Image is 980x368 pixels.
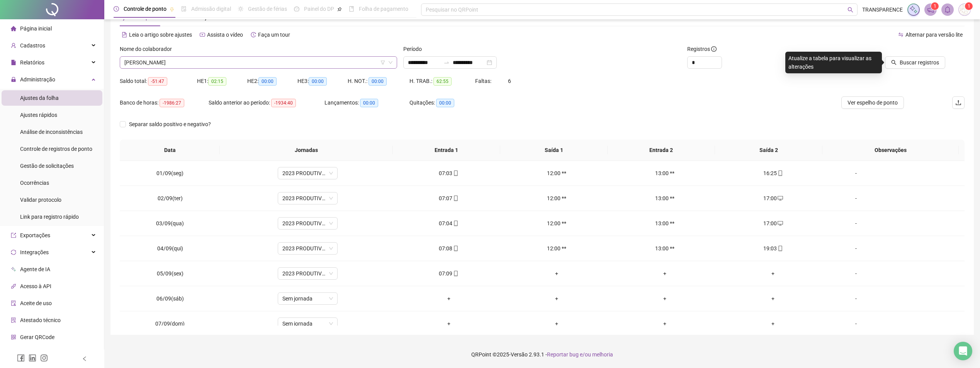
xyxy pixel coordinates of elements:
span: Reportar bug e/ou melhoria [547,351,613,358]
span: pushpin [337,7,342,12]
span: -51:47 [148,77,167,86]
div: + [509,319,605,328]
th: Saída 1 [500,140,608,161]
span: Versão [511,351,528,358]
span: mobile [777,246,783,251]
span: Faltas: [475,78,493,84]
span: 00:00 [360,99,378,107]
span: 03/09(qua) [156,220,184,226]
div: + [401,294,497,303]
span: 02:15 [208,77,226,86]
span: 1 [934,3,936,9]
div: HE 2: [247,77,297,86]
sup: Atualize o seu contato no menu Meus Dados [965,2,973,10]
span: lock [11,77,16,82]
span: Admissão digital [191,6,231,12]
span: Gestão de férias [248,6,287,12]
span: Exportações [20,232,50,238]
span: Observações [829,146,953,154]
span: 00:00 [369,77,387,86]
span: linkedin [29,354,36,362]
span: upload [955,100,961,106]
span: Gerar QRCode [20,334,54,340]
span: file [11,60,16,65]
span: Registros [687,45,717,53]
span: TRANSPARENCE [862,5,903,14]
span: -1934:40 [271,99,296,107]
button: Ver espelho de ponto [841,96,904,109]
div: + [617,294,713,303]
span: Cadastros [20,42,45,49]
span: Atestado técnico [20,317,61,323]
span: sun [238,6,243,12]
span: pushpin [170,7,174,12]
th: Jornadas [220,140,393,161]
span: 00:00 [436,99,454,107]
span: Ocorrências [20,180,49,186]
span: Link para registro rápido [20,214,79,220]
span: sync [11,250,16,255]
span: left [82,356,87,361]
span: 04/09(qui) [157,245,183,252]
span: file-text [122,32,127,37]
div: Open Intercom Messenger [954,342,972,360]
span: audit [11,300,16,306]
span: home [11,26,16,31]
button: Buscar registros [885,56,945,69]
span: 6 [508,78,511,84]
span: search [848,7,853,13]
div: 07:03 [401,169,497,177]
label: Nome do colaborador [120,45,177,53]
span: info-circle [711,46,717,52]
div: Saldo anterior ao período: [209,98,324,107]
span: Separar saldo positivo e negativo? [126,120,214,128]
span: Aceite de uso [20,300,52,306]
span: Painel do DP [304,6,334,12]
span: Sem jornada [282,318,333,329]
div: + [617,269,713,278]
span: swap [898,32,904,37]
span: 2023 PRODUTIVOS [282,243,333,254]
span: Administração [20,76,55,83]
span: Ver espelho de ponto [848,98,898,107]
span: Relatórios [20,59,44,66]
span: Buscar registros [900,58,939,67]
span: swap-right [443,59,450,66]
span: qrcode [11,334,16,340]
span: 01/09(seg) [156,170,183,176]
div: HE 3: [297,77,348,86]
th: Entrada 1 [393,140,500,161]
img: 5072 [959,4,970,15]
div: Lançamentos: [324,98,409,107]
span: history [251,32,256,37]
span: Integrações [20,249,49,255]
span: 62:55 [433,77,452,86]
span: 2023 PRODUTIVOS [282,218,333,229]
div: - [833,169,879,177]
span: file-done [181,6,187,12]
footer: QRPoint © 2025 - 2.93.1 - [104,341,980,368]
div: + [725,269,821,278]
div: Quitações: [409,98,487,107]
span: Agente de IA [20,266,50,272]
th: Data [120,140,220,161]
div: - [833,269,879,278]
span: Ajustes rápidos [20,112,57,118]
span: -1986:27 [160,99,184,107]
div: - [833,219,879,228]
span: instagram [40,354,48,362]
span: youtube [200,32,205,37]
span: Folha de pagamento [359,6,408,12]
th: Entrada 2 [608,140,715,161]
div: + [617,319,713,328]
span: 05/09(sex) [157,270,183,277]
label: Período [403,45,427,53]
div: 07:04 [401,219,497,228]
div: + [509,269,605,278]
span: down [388,60,393,65]
span: to [443,59,450,66]
span: Página inicial [20,25,52,32]
th: Observações [822,140,959,161]
span: facebook [17,354,25,362]
span: 02/09(ter) [158,195,183,201]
